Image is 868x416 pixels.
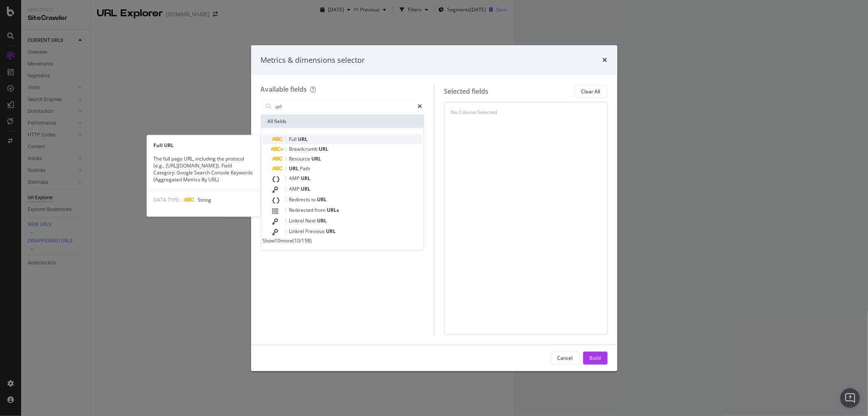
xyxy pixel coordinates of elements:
img: website_grey.svg [13,21,20,28]
span: AMP [289,175,301,182]
img: tab_domain_overview_orange.svg [24,47,30,54]
button: Build [583,352,608,365]
div: Keywords by Traffic [91,48,134,53]
span: URL [298,136,308,143]
button: Clear All [575,85,608,98]
span: Redirected [289,207,315,214]
span: URLs [327,207,339,214]
span: AMP [289,185,301,192]
div: times [603,55,608,66]
img: tab_keywords_by_traffic_grey.svg [82,47,89,54]
span: Full [289,136,298,143]
span: URL [326,228,336,235]
input: Search by field name [275,100,418,112]
span: Breadcrumb [289,145,319,152]
span: URL [301,175,311,182]
div: All fields [261,115,424,128]
button: Cancel [551,352,580,365]
span: Show 10 more [263,237,293,244]
div: Open Intercom Messenger [840,388,860,408]
span: Redirects [289,196,312,203]
div: Full URL [147,142,260,149]
span: URL [319,145,329,152]
div: Selected fields [444,87,488,96]
span: URL [289,165,300,172]
span: URL [317,196,327,203]
span: URL [317,217,327,224]
span: ( 10 / 158 ) [293,237,312,244]
span: Linkrel [289,217,306,224]
div: Build [590,354,601,361]
div: Domain: [DOMAIN_NAME] [21,21,90,28]
span: URL [301,185,311,192]
span: Linkrel [289,228,306,235]
div: modal [251,45,617,371]
div: v 4.0.25 [23,13,40,20]
div: Clear All [582,88,601,95]
div: Domain Overview [33,48,73,53]
span: Path [300,165,310,172]
div: Cancel [558,354,573,361]
div: Available fields [261,85,307,94]
span: URL [312,155,321,162]
span: from [315,207,327,214]
div: Metrics & dimensions selector [261,55,365,66]
span: Resource [289,155,312,162]
span: Previous [306,228,326,235]
div: No Column Selected [451,109,497,116]
span: to [312,196,317,203]
div: The full page URL, including the protocol (e.g., [URL][DOMAIN_NAME]). Field Category: Google Sear... [147,155,260,183]
img: logo_orange.svg [13,13,20,20]
span: Next [306,217,317,224]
